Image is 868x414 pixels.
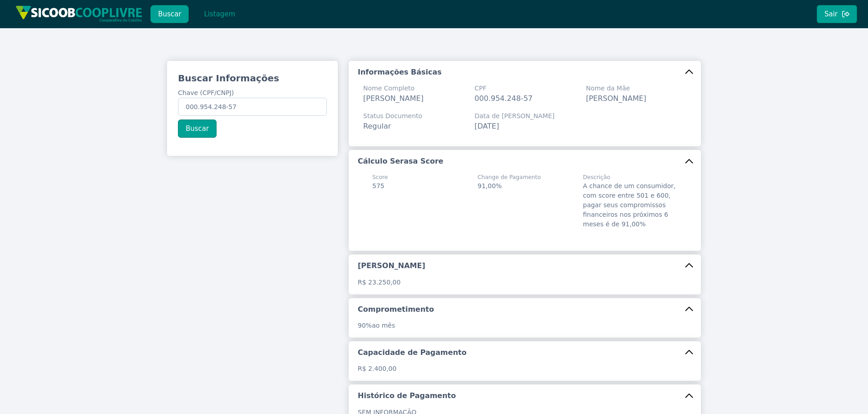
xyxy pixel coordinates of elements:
span: Chave (CPF/CNPJ) [178,89,234,96]
span: 575 [372,182,385,190]
h5: Capacidade de Pagamento [358,348,467,358]
button: [PERSON_NAME] [349,254,701,277]
span: [DATE] [474,122,499,130]
span: Nome da Mãe [586,84,646,93]
span: Regular [363,122,391,130]
h3: Buscar Informações [178,72,327,85]
span: [PERSON_NAME] [586,94,646,103]
button: Cálculo Serasa Score [349,150,701,173]
button: Buscar [150,5,189,23]
button: Sair [817,5,857,23]
button: Informações Básicas [349,61,701,84]
h5: Histórico de Pagamento [358,391,456,401]
span: R$ 2.400,00 [358,365,396,372]
span: Data de [PERSON_NAME] [474,111,554,121]
button: Buscar [178,120,217,138]
button: Histórico de Pagamento [349,384,701,407]
h5: Informações Básicas [358,67,442,77]
h5: Cálculo Serasa Score [358,156,444,166]
span: Descrição [583,173,677,181]
span: A chance de um consumidor, com score entre 501 e 600, pagar seus compromissos financeiros nos pró... [583,182,676,228]
h5: Comprometimento [358,304,434,314]
span: R$ 23.250,00 [358,279,400,286]
button: Listagem [196,5,243,23]
img: img/sicoob_cooplivre.png [15,5,143,22]
h5: [PERSON_NAME] [358,261,425,271]
span: Score [372,173,388,181]
p: ao mês [358,321,692,330]
span: CPF [474,84,533,93]
span: 91,00% [478,182,502,190]
button: Comprometimento [349,298,701,321]
span: 000.954.248-57 [474,94,533,103]
span: Nome Completo [363,84,424,93]
input: Chave (CPF/CNPJ) [178,98,327,116]
span: Status Documento [363,111,422,121]
span: [PERSON_NAME] [363,94,424,103]
button: Capacidade de Pagamento [349,341,701,364]
span: 90% [358,322,372,329]
span: Change de Pagamento [478,173,541,181]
